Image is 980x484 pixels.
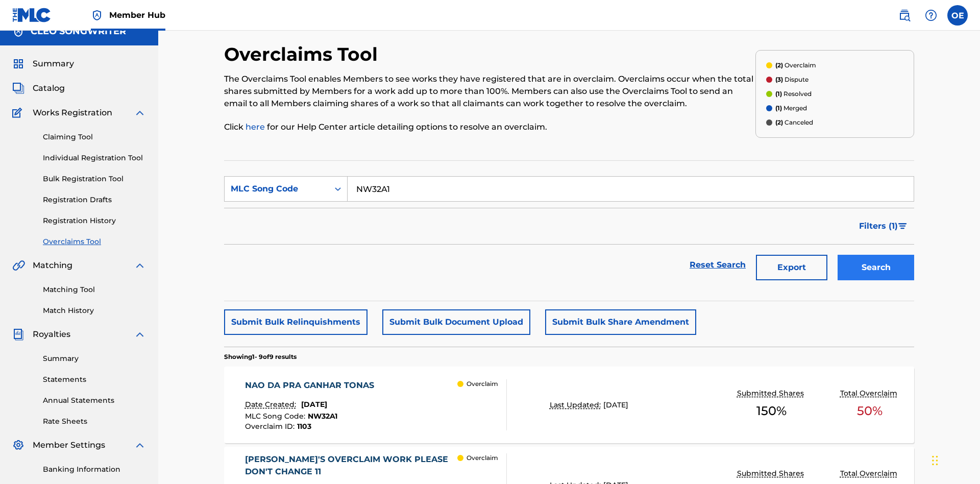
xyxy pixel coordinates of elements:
a: Annual Statements [43,395,146,406]
div: Drag [932,445,938,476]
p: Overclaim [467,379,498,389]
a: SummarySummary [12,58,74,70]
span: Matching [33,259,72,272]
button: Submit Bulk Share Amendment [545,309,696,335]
span: [DATE] [603,400,628,409]
a: Summary [43,353,146,364]
a: Statements [43,374,146,385]
img: Summary [12,58,24,70]
span: (2) [775,61,783,69]
span: (2) [775,118,783,126]
form: Search Form [224,176,914,285]
div: MLC Song Code [231,183,323,195]
p: Click for our Help Center article detailing options to resolve an overclaim. [224,121,755,133]
button: Filters (1) [853,213,914,239]
span: (3) [775,76,783,83]
iframe: Chat Widget [929,435,980,484]
img: Works Registration [12,107,26,119]
span: Royalties [33,328,70,341]
span: 1103 [297,422,311,431]
img: Member Settings [12,439,24,451]
a: Bulk Registration Tool [43,174,146,184]
span: [DATE] [301,400,327,409]
div: User Menu [947,5,968,26]
h2: Overclaims Tool [224,43,383,66]
a: Registration History [43,215,146,226]
a: Claiming Tool [43,132,146,142]
img: expand [134,328,146,341]
img: Top Rightsholder [91,9,103,21]
p: Showing 1 - 9 of 9 results [224,352,297,361]
p: Overclaim [467,453,498,463]
img: Matching [12,259,25,272]
span: Catalog [33,82,65,94]
p: Date Created: [245,399,299,410]
p: Overclaim [775,61,816,70]
a: Reset Search [684,254,751,276]
p: Last Updated: [550,400,603,410]
div: NAO DA PRA GANHAR TONAS [245,379,379,392]
a: NAO DA PRA GANHAR TONASDate Created:[DATE]MLC Song Code:NW32A1Overclaim ID:1103 OverclaimLast Upd... [224,367,914,443]
a: here [246,122,267,132]
button: Submit Bulk Relinquishments [224,309,367,335]
span: NW32A1 [308,412,337,421]
img: Royalties [12,328,24,341]
img: Accounts [12,26,24,38]
span: Summary [33,58,74,70]
span: Member Settings [33,439,105,451]
img: filter [898,223,907,229]
span: (1) [775,104,782,112]
span: (1) [775,90,782,98]
a: Matching Tool [43,284,146,295]
button: Search [838,255,914,280]
a: CatalogCatalog [12,82,65,94]
p: Canceled [775,118,813,127]
a: Match History [43,305,146,316]
img: MLC Logo [12,8,52,22]
span: 50 % [857,402,883,420]
div: [PERSON_NAME]'S OVERCLAIM WORK PLEASE DON'T CHANGE 11 [245,453,458,478]
p: Dispute [775,75,808,84]
span: MLC Song Code : [245,412,308,421]
p: Total Overclaim [840,468,900,479]
div: Help [921,5,941,26]
p: Resolved [775,89,812,99]
span: Works Registration [33,107,112,119]
a: Public Search [894,5,915,26]
button: Submit Bulk Document Upload [382,309,530,335]
a: Individual Registration Tool [43,153,146,163]
span: Overclaim ID : [245,422,297,431]
span: Filters ( 1 ) [859,220,898,232]
span: Member Hub [109,9,165,21]
p: Submitted Shares [737,468,806,479]
a: Registration Drafts [43,195,146,205]
a: Banking Information [43,464,146,475]
a: Rate Sheets [43,416,146,427]
img: expand [134,107,146,119]
button: Export [756,255,827,280]
span: 150 % [756,402,787,420]
img: help [925,9,937,21]
p: Merged [775,104,807,113]
h5: CLEO SONGWRITER [31,26,126,37]
p: Total Overclaim [840,388,900,399]
img: expand [134,439,146,451]
img: Catalog [12,82,24,94]
img: search [898,9,911,21]
img: expand [134,259,146,272]
a: Overclaims Tool [43,236,146,247]
p: Submitted Shares [737,388,806,399]
p: The Overclaims Tool enables Members to see works they have registered that are in overclaim. Over... [224,73,755,110]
